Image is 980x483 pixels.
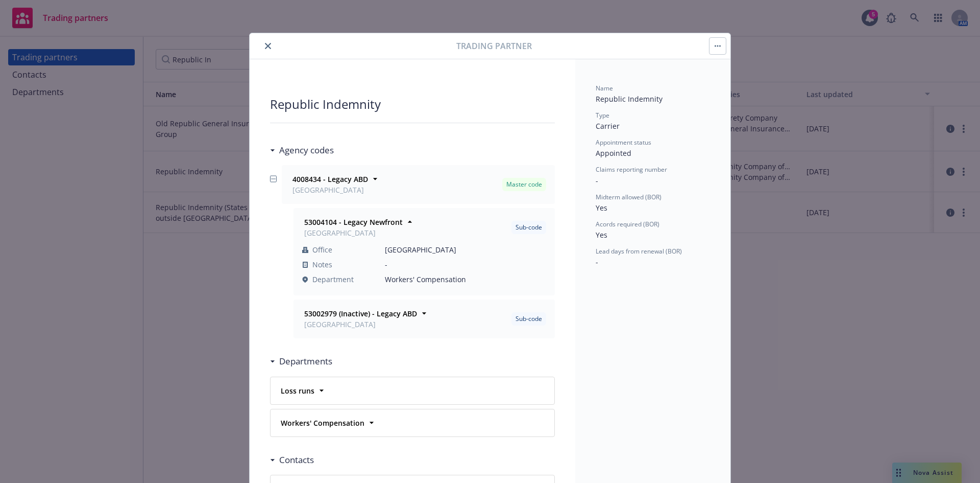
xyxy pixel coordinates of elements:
[516,314,542,324] span: Sub-code
[304,217,403,227] strong: 53004104 - Legacy Newfront
[281,386,314,396] strong: Loss runs
[279,453,314,467] h3: Contacts
[270,144,334,157] div: Agency codes
[596,111,609,120] span: Type
[304,309,417,318] strong: 53002979 (Inactive) - Legacy ABD
[596,203,607,213] span: Yes
[516,223,542,232] span: Sub-code
[292,174,368,184] strong: 4008434 - Legacy ABD
[270,355,332,368] div: Departments
[596,138,651,147] span: Appointment status
[270,96,555,112] div: Republic Indemnity
[312,274,354,285] span: Department
[304,227,403,238] span: [GEOGRAPHIC_DATA]
[506,180,542,189] span: Master code
[596,176,598,186] span: -
[596,165,667,174] span: Claims reporting number
[596,193,661,201] span: Midterm allowed (BOR)
[270,453,314,467] div: Contacts
[596,220,659,228] span: Acords required (BOR)
[312,259,332,270] span: Notes
[596,94,663,104] span: Republic Indemnity
[596,121,620,131] span: Carrier
[596,247,682,256] span: Lead days from renewal (BOR)
[304,319,417,330] span: [GEOGRAPHIC_DATA]
[456,40,532,52] span: Trading partner
[596,84,613,93] span: Name
[596,257,598,267] span: -
[596,230,607,240] span: Yes
[385,259,546,270] span: -
[279,144,334,157] h3: Agency codes
[385,244,546,255] span: [GEOGRAPHIC_DATA]
[279,355,332,368] h3: Departments
[292,185,368,195] span: [GEOGRAPHIC_DATA]
[385,274,546,285] span: Workers' Compensation
[281,418,364,428] strong: Workers' Compensation
[596,148,631,158] span: Appointed
[312,244,332,255] span: Office
[262,40,274,52] button: close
